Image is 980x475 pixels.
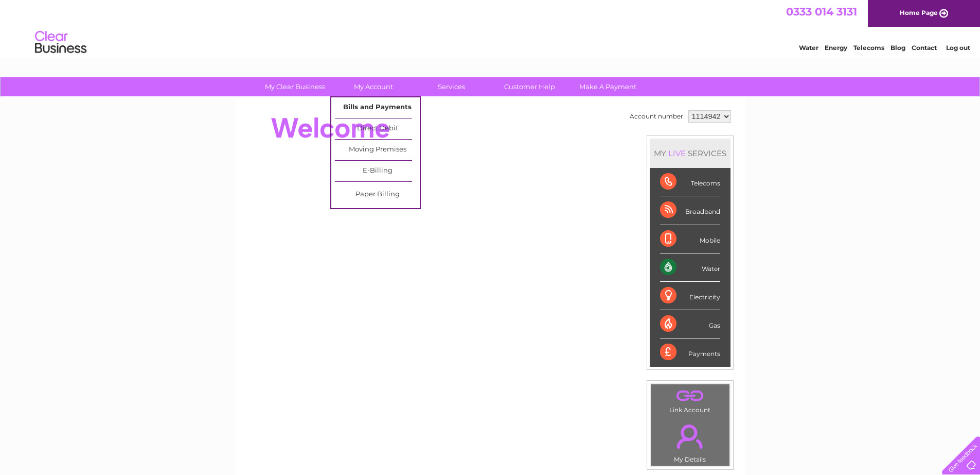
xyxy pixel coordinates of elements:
[946,44,970,52] a: Log out
[660,282,720,310] div: Electricity
[409,77,494,96] a: Services
[335,184,420,205] a: Paper Billing
[660,253,720,282] div: Water
[912,44,937,52] a: Contact
[253,77,337,96] a: My Clear Business
[653,418,727,454] a: .
[650,384,730,416] td: Link Account
[660,225,720,253] div: Mobile
[853,44,884,52] a: Telecoms
[890,44,905,52] a: Blog
[666,148,688,158] div: LIVE
[627,108,686,125] td: Account number
[660,168,720,196] div: Telecoms
[565,77,650,96] a: Make A Payment
[660,338,720,366] div: Payments
[660,196,720,225] div: Broadband
[335,161,420,181] a: E-Billing
[799,44,818,52] a: Water
[650,416,730,466] td: My Details
[34,27,87,58] img: logo.png
[331,77,416,96] a: My Account
[653,387,727,405] a: .
[650,139,730,168] div: MY SERVICES
[335,97,420,118] a: Bills and Payments
[825,44,847,52] a: Energy
[335,140,420,160] a: Moving Premises
[247,6,734,50] div: Clear Business is a trading name of Verastar Limited (registered in [GEOGRAPHIC_DATA] No. 3667643...
[786,5,857,18] a: 0333 014 3131
[487,77,572,96] a: Customer Help
[335,118,420,139] a: Direct Debit
[660,310,720,338] div: Gas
